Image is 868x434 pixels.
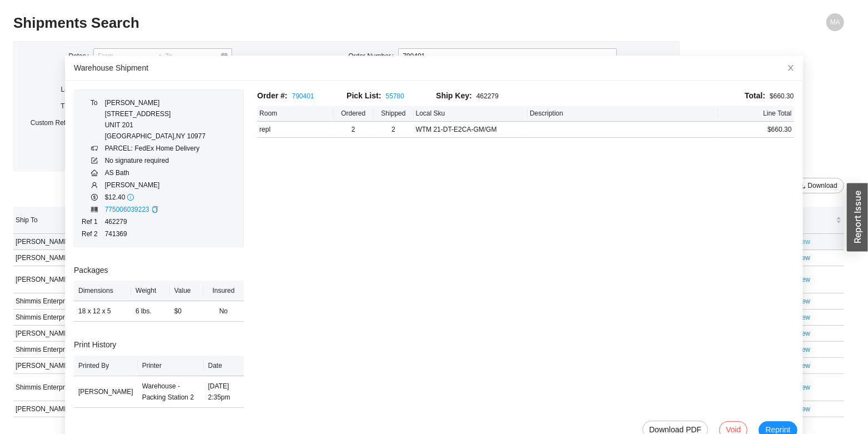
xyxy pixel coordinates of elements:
a: View [796,297,811,305]
th: Dimensions [74,281,131,301]
h3: Print History [74,338,244,351]
th: Value [170,281,203,301]
div: [PERSON_NAME] [STREET_ADDRESS] UNIT 201 [GEOGRAPHIC_DATA] , NY 10977 [105,97,205,142]
a: 790401 [292,92,314,100]
td: Shimmis Enterprise [13,293,114,310]
th: Description [528,106,718,122]
td: 2 [333,122,373,138]
a: View [796,313,811,321]
span: to [155,52,163,60]
label: Location [61,82,94,97]
span: MA [830,13,840,31]
label: Dates [69,48,94,64]
th: Local Sku [414,106,528,122]
td: [PERSON_NAME] [13,401,114,417]
span: form [91,157,98,164]
th: undefined sortable [794,207,844,234]
th: Ordered [333,106,373,122]
a: View [796,405,811,413]
td: [PERSON_NAME] [104,179,206,191]
th: Weight [131,281,170,301]
a: View [796,346,811,353]
span: user [91,182,98,188]
th: Ship To sortable [13,207,114,234]
td: Ref 2 [81,228,104,240]
span: home [91,169,98,176]
span: copy [152,206,158,213]
td: No signature required [104,154,206,167]
a: 55780 [386,92,404,100]
th: Insured [203,281,244,301]
td: 6 lbs. [131,301,170,322]
div: $660.30 [526,89,794,102]
span: Download [808,180,837,191]
div: 462279 [436,89,525,102]
td: Warehouse - Packing Station 2 [138,376,204,408]
th: Line Total [718,106,794,122]
label: Order Number [348,48,398,64]
td: AS Bath [104,167,206,179]
label: Tracking [61,98,93,114]
span: info-circle [127,194,134,201]
td: [PERSON_NAME] [13,266,114,293]
span: Ship Key: [436,91,472,100]
td: [PERSON_NAME] [13,326,114,342]
h2: Shipments Search [13,13,636,33]
input: From [98,51,153,62]
td: [PERSON_NAME] [13,234,114,250]
td: $12.40 [104,191,206,203]
td: No [203,301,244,322]
span: Ship To [16,214,103,226]
h3: Packages [74,264,244,277]
span: dollar [91,194,98,201]
span: close [787,64,795,72]
span: barcode [91,206,98,213]
td: $0 [170,301,203,322]
a: View [796,330,811,337]
button: downloadDownload [792,178,844,193]
th: Date [204,356,244,376]
th: Printed By [74,356,138,376]
td: $660.30 [718,122,794,138]
td: [PERSON_NAME] [13,358,114,374]
td: 18 x 12 x 5 [74,301,131,322]
td: 741369 [104,228,206,240]
td: 2 [374,122,414,138]
div: Warehouse Shipment [74,62,794,74]
a: View [796,383,811,391]
a: 775006039223 [105,206,149,213]
td: [PERSON_NAME] [13,250,114,266]
label: Custom Reference [31,115,93,131]
td: Shimmis Enterprise [13,310,114,326]
span: Total: [745,91,765,100]
button: Close [779,56,803,80]
th: Room [257,106,333,122]
td: [DATE] 2:35pm [204,376,244,408]
span: Order #: [257,91,287,100]
td: 462279 [104,216,206,228]
td: repl [257,122,333,138]
td: Shimmis Enterprise [13,342,114,358]
th: Shipped [374,106,414,122]
span: Pick List: [347,91,381,100]
td: To [81,97,104,142]
td: WTM 21-DT-E2CA-GM/GM [414,122,528,138]
span: swap-right [155,52,163,60]
td: Shimmis Enterprise [13,374,114,401]
a: View [796,362,811,370]
input: To [165,51,220,62]
a: View [796,276,811,283]
a: View [796,238,811,246]
td: PARCEL: FedEx Home Delivery [104,142,206,154]
th: Printer [138,356,204,376]
td: Ref 1 [81,216,104,228]
td: [PERSON_NAME] [74,376,138,408]
a: View [796,254,811,262]
div: Copy [152,204,158,215]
